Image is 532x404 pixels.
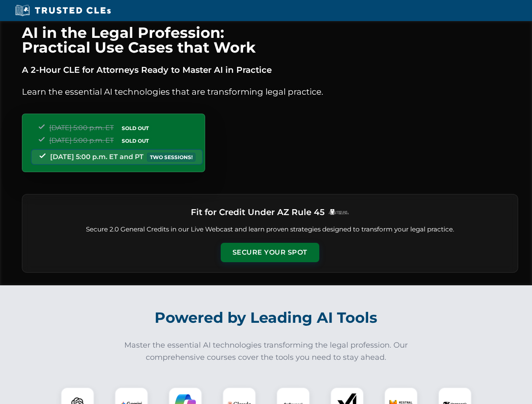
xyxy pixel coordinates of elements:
[191,205,325,220] h3: Fit for Credit Under AZ Rule 45
[49,136,114,144] span: [DATE] 5:00 p.m. ET
[33,303,500,332] h2: Powered by Leading AI Tools
[221,243,319,262] button: Secure Your Spot
[32,225,508,234] p: Secure 2.0 General Credits in our Live Webcast and learn proven strategies designed to transform ...
[119,136,152,145] span: SOLD OUT
[22,85,518,98] p: Learn the essential AI technologies that are transforming legal practice.
[13,4,113,17] img: Trusted CLEs
[119,339,414,364] p: Master the essential AI technologies transforming the legal profession. Our comprehensive courses...
[49,124,114,132] span: [DATE] 5:00 p.m. ET
[22,63,518,77] p: A 2-Hour CLE for Attorneys Ready to Master AI in Practice
[22,25,518,55] h1: AI in the Legal Profession: Practical Use Cases that Work
[119,124,152,133] span: SOLD OUT
[328,209,349,215] img: Logo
